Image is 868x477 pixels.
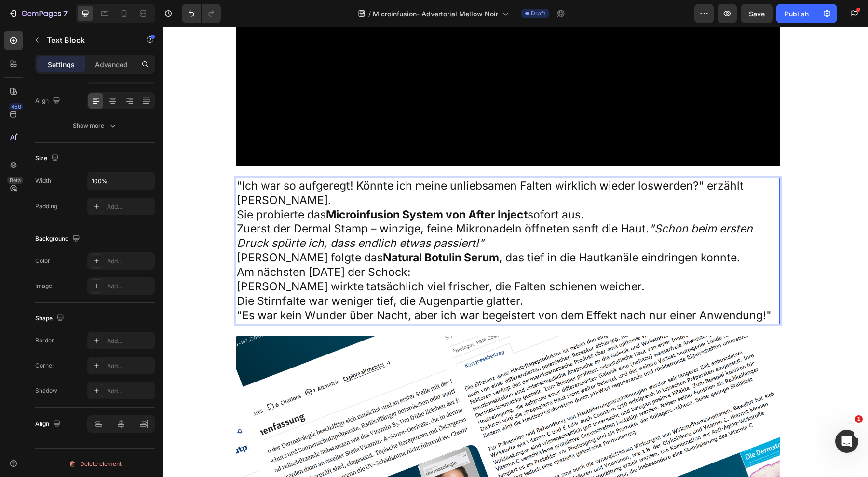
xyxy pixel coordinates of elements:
[35,312,66,325] div: Shape
[785,9,809,19] div: Publish
[73,121,118,131] div: Show more
[74,253,616,267] p: [PERSON_NAME] wirkte tatsächlich viel frischer, die Falten schienen weicher.
[74,282,616,296] p: "Es war kein Wunder über Nacht, aber ich war begeistert von dem Effekt nach nur einer Anwendung!"
[163,27,868,477] iframe: Design area
[47,34,129,46] p: Text Block
[368,9,371,19] span: /
[9,103,23,110] div: 450
[35,282,52,290] div: Image
[35,456,155,472] button: Delete element
[35,361,54,370] div: Corner
[107,203,152,211] div: Add...
[95,59,128,69] p: Advanced
[7,177,23,184] div: Beta
[855,415,863,423] span: 1
[373,9,498,19] span: Microinfusion- Advertorial Mellow Noir
[35,202,57,211] div: Padding
[73,151,617,297] div: Rich Text Editor. Editing area: main
[74,152,616,181] p: "Ich war so aufgeregt! Könnte ich meine unliebsamen Falten wirklich wieder loswerden?" erzählt [P...
[88,172,154,190] input: Auto
[35,95,62,108] div: Align
[776,4,817,23] button: Publish
[35,232,82,245] div: Background
[107,282,152,291] div: Add...
[107,257,152,266] div: Add...
[749,10,765,18] span: Save
[35,386,57,395] div: Shadow
[35,152,61,165] div: Size
[741,4,773,23] button: Save
[220,224,337,237] strong: Natural Botulin Serum
[107,337,152,345] div: Add...
[35,336,54,345] div: Border
[35,418,63,431] div: Align
[48,59,75,69] p: Settings
[35,177,51,185] div: Width
[74,238,616,253] p: Am nächsten [DATE] der Schock:
[163,181,365,194] strong: Microinfusion System von After Inject
[4,4,72,23] button: 7
[74,195,616,224] p: Zuerst der Dermal Stamp – winzige, feine Mikronadeln öffneten sanft die Haut.
[68,458,122,470] div: Delete element
[74,181,616,195] p: Sie probierte das sofort aus.
[74,267,616,282] p: Die Stirnfalte war weniger tief, die Augenpartie glatter.
[182,4,221,23] div: Undo/Redo
[107,387,152,395] div: Add...
[63,8,68,19] p: 7
[74,224,616,238] p: [PERSON_NAME] folgte das , das tief in die Hautkanäle eindringen konnte.
[107,362,152,370] div: Add...
[35,257,50,265] div: Color
[35,117,155,135] button: Show more
[531,9,545,18] span: Draft
[74,195,590,223] i: "Schon beim ersten Druck spürte ich, dass endlich etwas passiert!"
[835,430,858,453] iframe: Intercom live chat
